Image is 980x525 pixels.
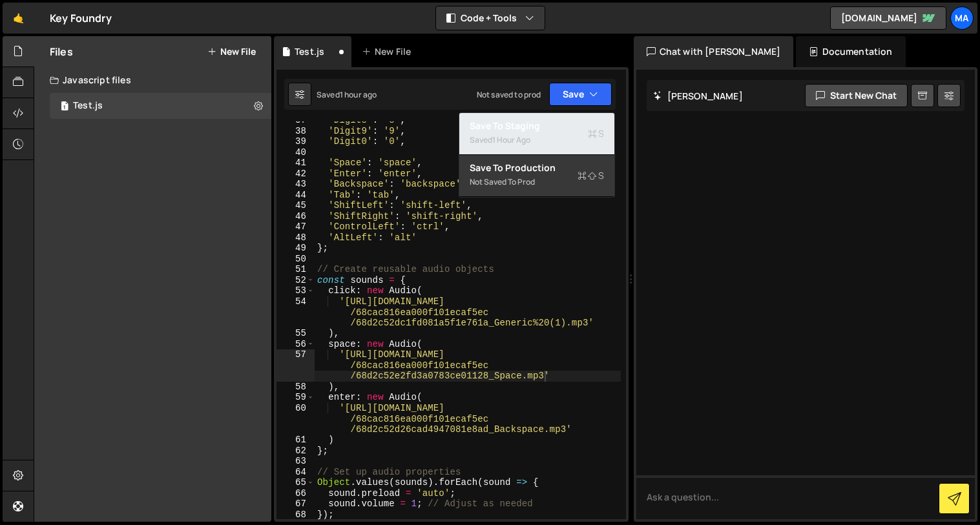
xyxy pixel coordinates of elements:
[276,264,315,275] div: 51
[276,232,315,243] div: 48
[276,179,315,190] div: 43
[549,83,612,106] button: Save
[492,134,530,145] div: 1 hour ago
[50,93,271,119] div: 17094/47127.js
[470,161,604,174] div: Save to Production
[830,6,946,30] a: [DOMAIN_NAME]
[950,6,974,30] a: Ma
[276,136,315,147] div: 39
[276,296,315,329] div: 54
[805,84,908,107] button: Start new chat
[207,46,256,57] button: New File
[276,510,315,520] div: 68
[3,3,34,34] a: 🤙
[34,67,271,93] div: Javascript files
[50,10,112,26] div: Key Foundry
[276,456,315,467] div: 63
[276,200,315,211] div: 45
[276,158,315,169] div: 41
[276,403,315,435] div: 60
[61,102,68,112] span: 1
[470,174,604,190] div: Not saved to prod
[276,147,315,158] div: 40
[459,113,614,155] button: Save to StagingS Saved1 hour ago
[317,89,377,100] div: Saved
[470,132,604,148] div: Saved
[578,169,604,182] span: S
[276,499,315,510] div: 67
[73,100,103,112] div: Test.js
[276,477,315,488] div: 65
[276,392,315,403] div: 59
[340,89,377,100] div: 1 hour ago
[276,488,315,499] div: 66
[276,169,315,180] div: 42
[276,339,315,350] div: 56
[653,90,743,102] h2: [PERSON_NAME]
[276,190,315,201] div: 44
[276,328,315,339] div: 55
[459,155,614,197] button: Save to ProductionS Not saved to prod
[470,119,604,132] div: Save to Staging
[436,6,545,30] button: Code + Tools
[276,435,315,446] div: 61
[276,211,315,222] div: 46
[50,45,73,59] h2: Files
[477,89,541,100] div: Not saved to prod
[276,349,315,382] div: 57
[295,45,324,58] div: Test.js
[362,45,416,58] div: New File
[276,221,315,232] div: 47
[276,285,315,296] div: 53
[276,254,315,265] div: 50
[276,126,315,137] div: 38
[796,36,905,67] div: Documentation
[276,243,315,254] div: 49
[276,275,315,286] div: 52
[276,382,315,393] div: 58
[276,446,315,457] div: 62
[634,36,794,67] div: Chat with [PERSON_NAME]
[588,127,604,140] span: S
[276,467,315,478] div: 64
